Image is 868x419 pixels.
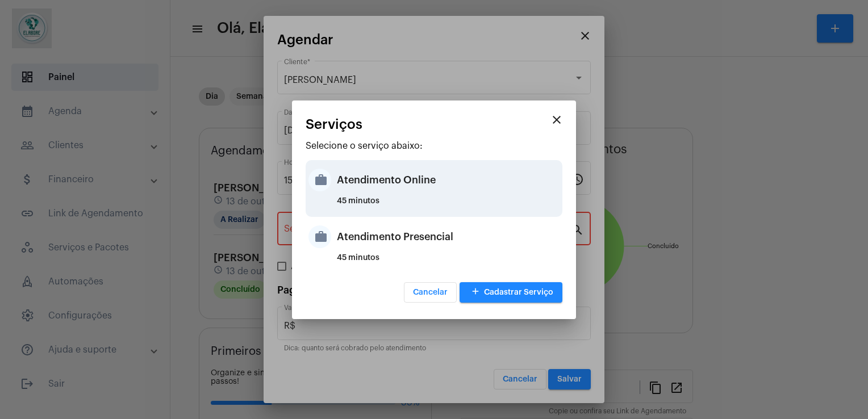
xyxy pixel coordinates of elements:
[308,169,331,191] mat-icon: work
[460,282,562,303] button: Cadastrar Serviço
[469,284,482,300] mat-icon: add
[337,197,560,214] div: 45 minutos
[337,254,560,271] div: 45 minutos
[550,113,564,127] mat-icon: close
[469,288,553,296] span: Cadastrar Serviço
[413,288,448,296] span: Cancelar
[404,282,457,303] button: Cancelar
[308,225,331,248] mat-icon: work
[337,220,560,254] div: Atendimento Presencial
[306,141,562,151] p: Selecione o serviço abaixo:
[306,117,362,132] span: Serviços
[337,163,560,197] div: Atendimento Online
